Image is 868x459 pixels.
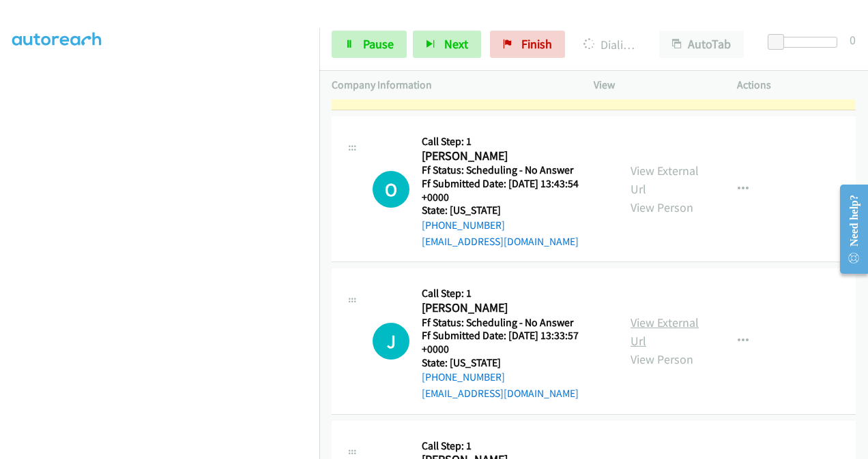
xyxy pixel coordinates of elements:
h5: Ff Submitted Date: [DATE] 13:33:57 +0000 [422,329,606,355]
p: Actions [737,77,856,93]
h5: Call Step: 1 [422,287,606,300]
h1: O [373,171,409,208]
a: [PHONE_NUMBER] [422,370,505,383]
h2: [PERSON_NAME] [422,148,601,164]
a: [EMAIL_ADDRESS][DOMAIN_NAME] [422,387,579,400]
span: Pause [363,36,394,52]
button: AutoTab [659,31,744,58]
a: View Person [631,200,693,215]
iframe: Resource Center [829,175,868,283]
a: Pause [332,31,407,58]
div: 0 [850,31,856,49]
p: Dialing [PERSON_NAME] [583,35,635,54]
h1: J [373,323,409,360]
h5: Ff Status: Scheduling - No Answer [422,163,606,177]
a: [PHONE_NUMBER] [422,219,505,232]
h5: State: [US_STATE] [422,356,606,370]
a: [EMAIL_ADDRESS][DOMAIN_NAME] [422,235,579,248]
span: Finish [521,36,552,52]
p: Company Information [332,77,569,93]
p: View [594,77,712,93]
a: Finish [490,31,565,58]
h5: State: [US_STATE] [422,204,606,217]
div: Delay between calls (in seconds) [775,37,837,48]
div: The call is yet to be attempted [373,323,409,360]
h5: Call Step: 1 [422,439,606,453]
div: The call is yet to be attempted [373,171,409,208]
h5: Ff Submitted Date: [DATE] 13:43:54 +0000 [422,177,606,204]
h5: Ff Status: Scheduling - No Answer [422,316,606,330]
span: Next [444,36,468,52]
a: View External Url [631,315,699,349]
button: Next [413,31,481,58]
h2: [PERSON_NAME] [422,300,601,316]
a: View Person [631,351,693,367]
a: View External Url [631,163,699,197]
h5: Call Step: 1 [422,135,606,148]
